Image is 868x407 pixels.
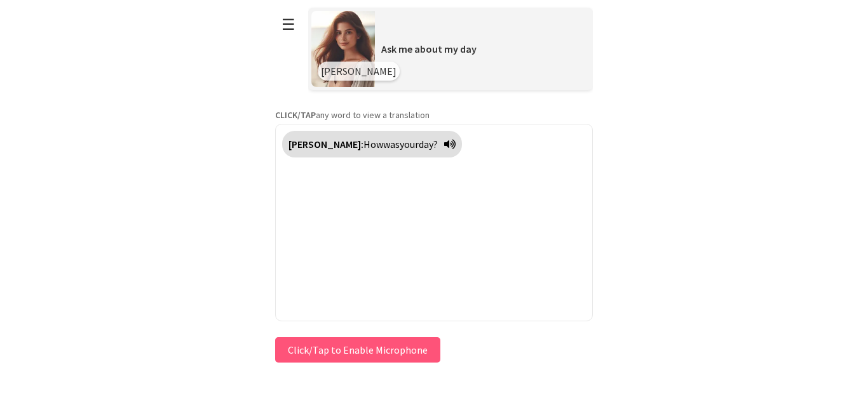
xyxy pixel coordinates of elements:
[363,138,383,150] span: How
[275,109,593,121] p: any word to view a translation
[311,11,375,87] img: Scenario Image
[282,131,462,157] div: Click to translate
[275,8,302,41] button: ☰
[419,138,438,150] span: day?
[275,109,316,121] strong: CLICK/TAP
[288,138,363,150] strong: [PERSON_NAME]:
[383,138,400,150] span: was
[321,65,397,77] span: [PERSON_NAME]
[275,337,440,363] button: Click/Tap to Enable Microphone
[400,138,419,150] span: your
[381,43,477,55] span: Ask me about my day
